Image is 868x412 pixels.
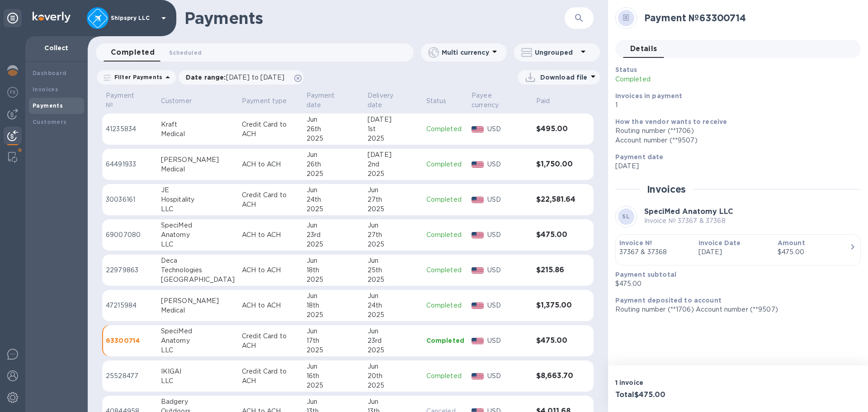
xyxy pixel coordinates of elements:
div: 25th [368,265,419,275]
p: 25528477 [106,371,154,381]
b: Payments [33,102,63,109]
h2: Invoices [647,184,686,195]
div: Hospitality [161,195,235,204]
p: Credit Card to ACH [242,120,299,139]
p: Completed [615,75,774,84]
img: USD [472,161,484,168]
h1: Payments [184,9,565,28]
img: USD [472,373,484,379]
div: Date range:[DATE] to [DATE] [179,70,304,85]
p: USD [487,336,529,346]
p: 37367 & 37368 [619,247,691,257]
div: Technologies [161,265,235,275]
div: 20th [368,371,419,381]
p: Invoice № 37367 & 37368 [644,216,733,226]
h3: $495.00 [536,125,576,133]
div: [PERSON_NAME] [161,296,235,306]
p: Ungrouped [535,48,578,57]
div: 27th [368,230,419,240]
img: USD [472,197,484,203]
div: Medical [161,129,235,139]
p: Routing number (**1706) Account number (**9507) [615,305,854,314]
div: [DATE] [368,150,419,160]
p: USD [487,371,529,381]
p: USD [487,230,529,240]
div: 2025 [368,381,419,390]
div: Anatomy [161,336,235,346]
span: Details [630,43,657,55]
h3: $475.00 [536,231,576,239]
div: 2025 [368,134,419,143]
div: SpeciMed [161,221,235,230]
div: Jun [307,397,360,407]
p: 47215984 [106,301,154,310]
p: ACH to ACH [242,230,299,240]
div: 2025 [307,169,360,179]
p: 1 invoice [615,378,735,387]
p: [DATE] [698,247,770,257]
div: 2025 [307,240,360,249]
h3: $475.00 [536,336,576,345]
div: 2025 [368,310,419,320]
div: [DATE] [368,115,419,124]
div: Deca [161,256,235,265]
p: Payment type [242,96,287,106]
b: Payment subtotal [615,271,676,278]
div: 24th [368,301,419,310]
div: 2025 [307,134,360,143]
div: 2025 [368,240,419,249]
h3: Total $475.00 [615,391,735,399]
div: Routing number (**1706) [615,126,854,136]
p: Completed [426,301,464,310]
p: 22979863 [106,265,154,275]
p: Download file [540,73,588,82]
p: Shipspry LLC [111,15,156,21]
div: $475.00 [778,247,849,257]
b: Payment deposited to account [615,297,722,304]
div: 2025 [368,346,419,355]
div: Badgery [161,397,235,407]
div: LLC [161,376,235,386]
span: [DATE] to [DATE] [226,74,284,81]
div: [GEOGRAPHIC_DATA] [161,275,235,284]
p: Credit Card to ACH [242,367,299,386]
span: Customer [161,96,203,106]
p: Completed [426,160,464,169]
span: Payment № [106,91,154,110]
p: Paid [536,96,550,106]
div: Jun [307,327,360,336]
img: USD [472,338,484,344]
p: 30036161 [106,195,154,204]
p: ACH to ACH [242,265,299,275]
p: Collect [33,43,80,52]
div: 2025 [307,204,360,214]
p: Completed [426,124,464,134]
div: Jun [307,221,360,230]
div: 18th [307,265,360,275]
p: [DATE] [615,161,854,171]
div: 27th [368,195,419,204]
p: Multi currency [442,48,489,57]
p: Payee currency [472,91,517,110]
div: Jun [368,221,419,230]
div: 26th [307,160,360,169]
p: 41235834 [106,124,154,134]
div: Jun [368,185,419,195]
div: 26th [307,124,360,134]
div: 2025 [307,381,360,390]
p: Completed [426,336,464,345]
span: Payment type [242,96,299,106]
div: SpeciMed [161,327,235,336]
div: 2025 [368,204,419,214]
p: Payment № [106,91,142,110]
b: Payment date [615,153,664,161]
img: USD [472,232,484,238]
div: 2025 [307,310,360,320]
b: Dashboard [33,70,67,76]
p: Credit Card to ACH [242,331,299,350]
div: Jun [307,150,360,160]
p: USD [487,195,529,204]
div: 2025 [368,169,419,179]
span: Scheduled [169,48,202,57]
div: Jun [368,291,419,301]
